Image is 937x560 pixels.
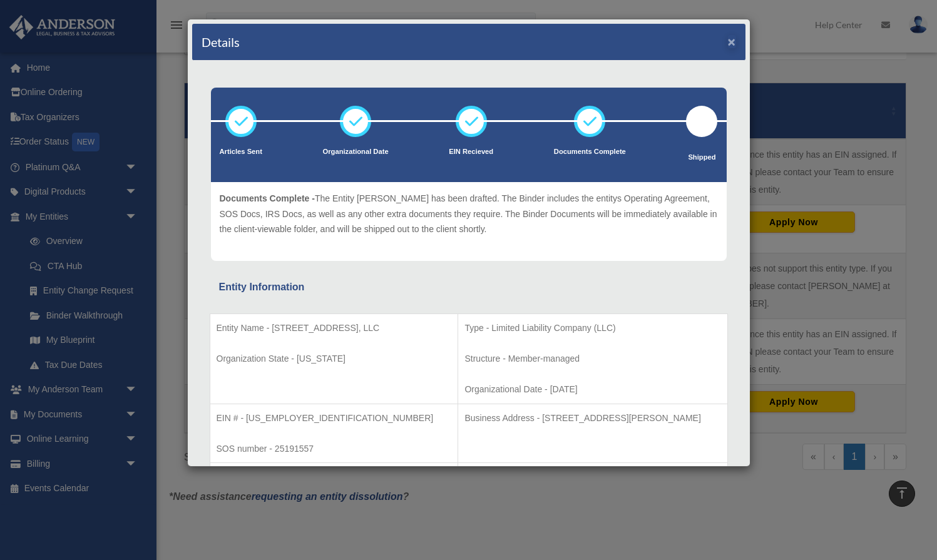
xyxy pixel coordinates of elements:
p: Organizational Date - [DATE] [464,382,720,397]
p: Articles Sent [220,146,262,158]
p: Shipped [686,151,717,164]
p: Structure - Member-managed [464,351,720,367]
p: The Entity [PERSON_NAME] has been drafted. The Binder includes the entitys Operating Agreement, S... [220,191,718,237]
p: EIN Recieved [449,146,493,158]
p: Organization State - [US_STATE] [217,351,452,367]
span: Documents Complete - [220,193,315,203]
p: Business Address - [STREET_ADDRESS][PERSON_NAME] [464,410,720,426]
button: × [728,35,736,48]
div: Entity Information [219,278,719,296]
p: Organizational Date [323,146,389,158]
p: EIN # - [US_EMPLOYER_IDENTIFICATION_NUMBER] [217,410,452,426]
h4: Details [202,33,240,51]
p: Documents Complete [554,146,626,158]
p: SOS number - 25191557 [217,441,452,457]
p: Entity Name - [STREET_ADDRESS], LLC [217,320,452,336]
p: Type - Limited Liability Company (LLC) [464,320,720,336]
